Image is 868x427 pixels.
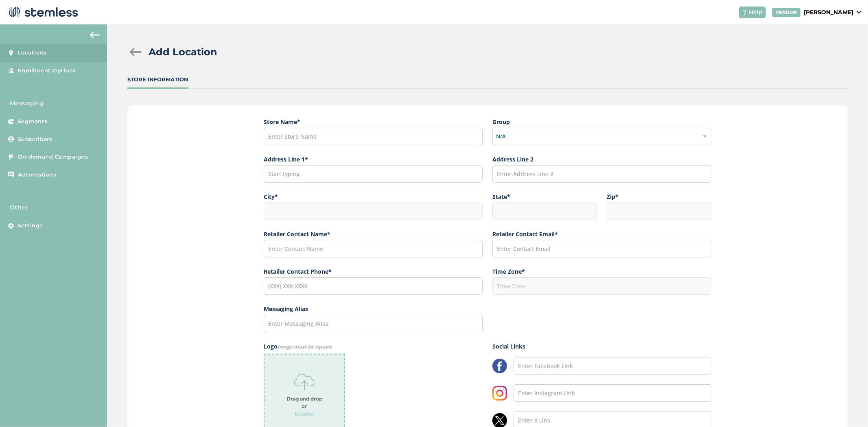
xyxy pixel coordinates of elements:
label: Store Name [264,118,483,126]
span: Segments [18,118,48,126]
label: State [492,192,597,201]
iframe: Chat Widget [827,388,868,427]
img: icon-upload-85c7ce17.svg [294,372,315,392]
label: Retailer Contact Phone* [264,267,483,276]
span: On-demand Campaigns [18,153,88,161]
label: Address Line 2 [492,155,711,163]
label: Retailer Contact Email [492,230,711,238]
span: Settings [18,222,43,230]
span: Enrollment Options [18,67,76,75]
input: Enter Address Line 2 [492,165,711,183]
label: Messaging Alias [264,305,483,313]
label: Zip [607,192,711,201]
label: Logo [264,342,483,351]
label: Group [492,118,711,126]
strong: Drag and drop or [286,395,322,410]
input: Enter Store Name [264,128,483,145]
label: Time Zone [492,267,711,276]
span: Help [749,8,763,17]
input: Enter Instagram Link [514,384,711,402]
img: LzgAAAAASUVORK5CYII= [492,359,507,373]
input: Enter Contact Email [492,240,711,257]
span: Automations [18,171,57,179]
img: 8YMpSc0wJVRgAAAABJRU5ErkJggg== [492,386,507,401]
input: Start typing [264,165,483,183]
h2: Add Location [149,45,217,59]
div: N/A [492,128,711,146]
input: Enter Messaging Alias [264,315,483,332]
img: icon_down-arrow-small-66adaf34.svg [857,11,861,14]
input: Enter Contact Name [264,240,483,257]
img: icon-arrow-back-accent-c549486e.svg [90,32,100,38]
p: browse [295,410,314,417]
label: Address Line 1* [264,155,483,163]
p: [PERSON_NAME] [804,8,853,17]
img: icon-help-white-03924b79.svg [742,10,747,15]
span: Image must be square [278,343,332,350]
label: City [264,192,483,201]
input: (XXX) XXX-XXXX [264,277,483,295]
div: VENDOR [772,8,800,17]
label: Retailer Contact Name [264,230,483,238]
span: Locations [18,49,47,57]
span: Subscribers [18,135,52,144]
input: Enter Facebook Link [514,357,711,375]
div: Store Information [127,76,188,84]
label: Social Links [492,342,711,351]
img: logo-dark-0685b13c.svg [7,4,78,20]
